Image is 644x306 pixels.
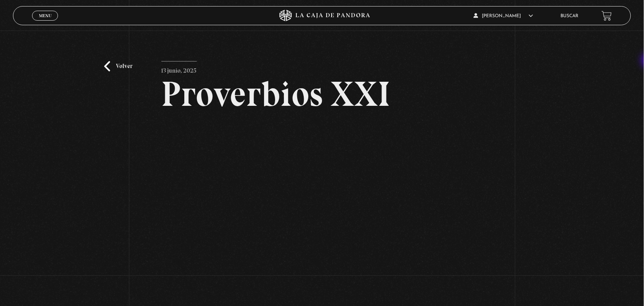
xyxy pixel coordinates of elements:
[561,14,579,18] a: Buscar
[36,20,54,25] span: Cerrar
[104,61,132,71] a: Volver
[161,61,197,76] p: 13 junio, 2025
[161,76,483,112] h2: Proverbios XXI
[39,13,52,18] span: Menu
[161,123,483,304] iframe: Dailymotion video player – PROVERBIOS 21
[474,14,533,18] span: [PERSON_NAME]
[602,11,612,21] a: View your shopping cart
